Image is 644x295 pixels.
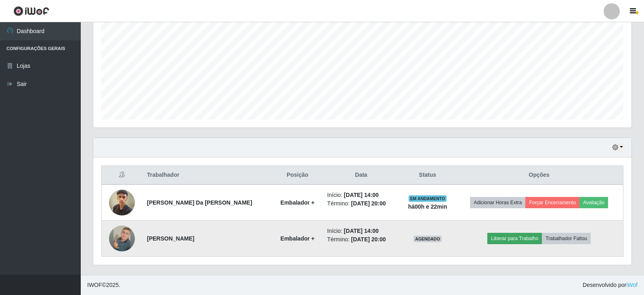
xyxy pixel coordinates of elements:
button: Liberar para Trabalho [487,233,542,244]
button: Forçar Encerramento [525,197,579,208]
button: Adicionar Horas Extra [470,197,525,208]
img: 1752515329237.jpeg [109,185,135,220]
th: Data [322,166,400,185]
time: [DATE] 14:00 [344,192,379,198]
strong: Embalador + [281,199,315,206]
li: Início: [327,227,395,235]
strong: Embalador + [281,235,315,242]
strong: há 00 h e 22 min [408,203,447,210]
th: Trabalhador [142,166,273,185]
span: AGENDADO [413,236,442,242]
time: [DATE] 20:00 [351,236,386,243]
span: IWOF [87,282,102,288]
time: [DATE] 14:00 [344,228,379,234]
span: © 2025 . [87,281,120,289]
th: Status [400,166,455,185]
time: [DATE] 20:00 [351,200,386,207]
th: Opções [455,166,623,185]
strong: [PERSON_NAME] Da [PERSON_NAME] [147,199,252,206]
img: 1752573650429.jpeg [109,215,135,262]
span: EM ANDAMENTO [409,195,447,202]
button: Avaliação [579,197,608,208]
li: Término: [327,199,395,208]
button: Trabalhador Faltou [542,233,591,244]
strong: [PERSON_NAME] [147,235,194,242]
a: iWof [626,282,638,288]
th: Posição [273,166,322,185]
li: Início: [327,191,395,199]
li: Término: [327,235,395,244]
img: CoreUI Logo [13,6,49,16]
span: Desenvolvido por [583,281,638,289]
